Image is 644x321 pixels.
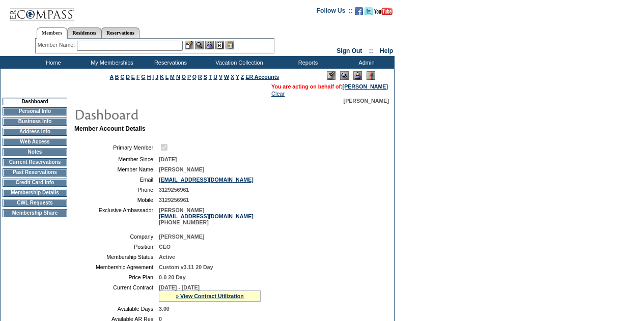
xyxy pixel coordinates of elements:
td: Home [23,56,81,69]
span: [PERSON_NAME] [PHONE_NUMBER] [159,207,254,225]
a: [PERSON_NAME] [343,83,388,90]
a: X [231,74,234,80]
a: M [170,74,175,80]
td: Position: [78,244,155,250]
td: Follow Us :: [317,6,353,18]
a: D [126,74,130,80]
a: » View Contract Utilization [176,293,244,299]
a: E [131,74,135,80]
td: Available Days: [78,306,155,312]
td: Past Reservations [3,168,67,177]
a: C [120,74,124,80]
a: N [176,74,180,80]
span: 0-0 20 Day [159,274,186,280]
a: Residences [67,27,101,38]
a: Clear [271,91,285,97]
img: pgTtlDashboard.gif [74,104,277,124]
img: View [195,41,204,49]
td: Current Reservations [3,158,67,166]
td: Credit Card Info [3,179,67,187]
td: Web Access [3,138,67,146]
a: B [115,74,119,80]
img: b_calculator.gif [226,41,234,49]
img: Log Concern/Member Elevation [367,71,375,80]
td: Business Info [3,118,67,126]
td: Membership Agreement: [78,264,155,270]
a: U [213,74,217,80]
a: H [147,74,151,80]
span: 3129256961 [159,197,189,203]
td: Personal Info [3,107,67,115]
a: K [160,74,164,80]
span: :: [369,47,373,54]
td: My Memberships [81,56,140,69]
span: CEO [159,244,171,250]
td: Exclusive Ambassador: [78,207,155,225]
a: Follow us on Twitter [365,10,373,16]
span: [DATE] - [DATE] [159,284,200,290]
td: Current Contract: [78,284,155,302]
a: Reservations [101,27,139,38]
a: Y [236,74,239,80]
span: [PERSON_NAME] [159,166,204,172]
td: Notes [3,148,67,156]
a: W [224,74,229,80]
img: Subscribe to our YouTube Channel [374,8,393,15]
a: Subscribe to our YouTube Channel [374,10,393,16]
a: Z [241,74,244,80]
a: P [187,74,191,80]
a: F [136,74,140,80]
td: Admin [336,56,395,69]
img: Edit Mode [327,71,335,80]
td: Email: [78,177,155,183]
a: [EMAIL_ADDRESS][DOMAIN_NAME] [159,213,254,219]
img: Impersonate [205,41,214,49]
a: V [219,74,222,80]
span: [PERSON_NAME] [344,98,389,104]
td: Dashboard [3,98,67,105]
td: Reports [277,56,336,69]
a: Become our fan on Facebook [355,10,363,16]
a: G [141,74,145,80]
a: S [204,74,207,80]
td: Membership Share [3,209,67,217]
img: b_edit.gif [185,41,193,49]
td: Membership Details [3,189,67,197]
a: O [182,74,186,80]
span: You are acting on behalf of: [271,83,388,90]
td: Mobile: [78,197,155,203]
td: Reservations [140,56,199,69]
td: Company: [78,234,155,240]
img: Reservations [215,41,224,49]
div: Member Name: [38,41,77,49]
span: 3.00 [159,306,170,312]
a: ER Accounts [245,74,279,80]
a: Sign Out [337,47,362,54]
a: Members [37,27,68,39]
a: I [152,74,154,80]
a: J [155,74,158,80]
b: Member Account Details [74,125,146,132]
img: Become our fan on Facebook [355,7,363,15]
img: Follow us on Twitter [365,7,373,15]
td: Price Plan: [78,274,155,280]
td: Vacation Collection [199,56,277,69]
a: R [198,74,202,80]
td: Primary Member: [78,142,155,152]
span: 3129256961 [159,187,189,193]
td: CWL Requests [3,199,67,207]
a: T [209,74,212,80]
a: L [165,74,169,80]
img: View Mode [340,71,349,80]
td: Phone: [78,187,155,193]
td: Membership Status: [78,254,155,260]
td: Member Name: [78,166,155,172]
span: Active [159,254,175,260]
img: Impersonate [353,71,362,80]
a: Help [380,47,393,54]
td: Member Since: [78,156,155,162]
span: [PERSON_NAME] [159,234,204,240]
span: Custom v3.11 20 Day [159,264,213,270]
a: [EMAIL_ADDRESS][DOMAIN_NAME] [159,177,254,183]
span: [DATE] [159,156,177,162]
